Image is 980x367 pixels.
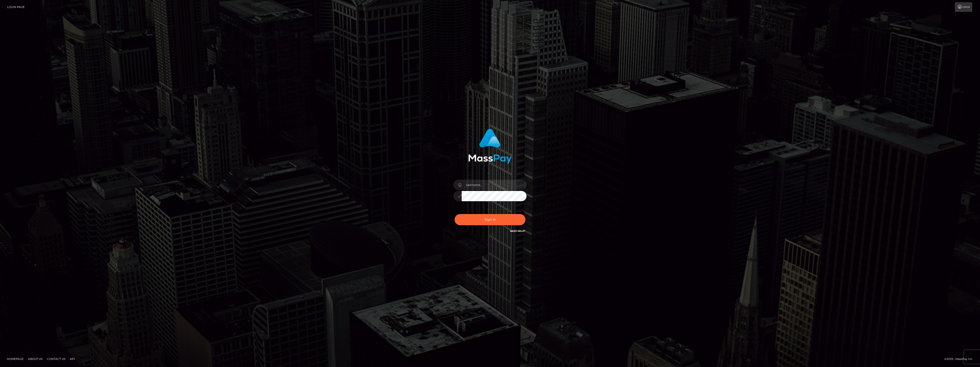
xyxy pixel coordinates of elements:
div: © 2025 , MassPay Inc. [944,356,977,362]
a: About Us [26,355,44,362]
a: Need Help? [510,230,525,233]
a: API [68,355,77,362]
input: Username... [462,180,527,190]
a: Login Page [7,2,25,12]
a: Login [955,2,972,12]
img: MassPay Login [468,129,512,164]
button: Sign in [455,214,525,225]
a: Homepage [5,355,25,362]
a: Contact Us [45,355,67,362]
